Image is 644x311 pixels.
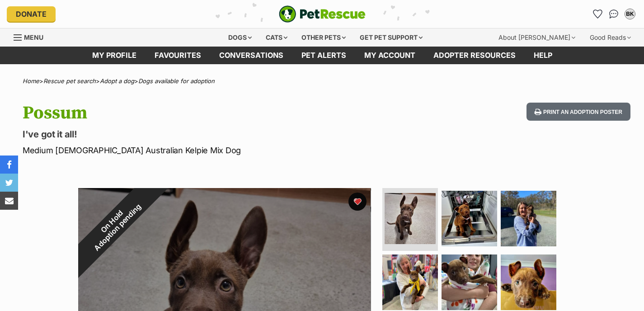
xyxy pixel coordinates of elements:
[424,47,525,64] a: Adopter resources
[295,28,352,47] div: Other pets
[279,5,366,23] a: PetRescue
[146,47,210,64] a: Favourites
[100,77,134,85] a: Adopt a dog
[526,103,630,121] button: Print an adoption poster
[385,193,436,244] img: Photo of Possum
[590,7,637,21] ul: Account quick links
[606,7,621,21] a: Conversations
[89,198,146,256] span: Adoption pending
[23,77,39,85] a: Home
[583,28,637,47] div: Good Reads
[501,191,556,246] img: Photo of Possum
[83,47,146,64] a: My profile
[442,191,497,246] img: Photo of Possum
[348,193,367,211] button: favourite
[222,28,258,47] div: Dogs
[7,6,56,22] a: Donate
[623,7,637,21] button: My account
[24,33,43,41] span: Menu
[23,128,393,141] p: I've got it all!
[625,9,635,19] div: BK
[292,47,355,64] a: Pet alerts
[382,254,438,310] img: Photo of Possum
[525,47,561,64] a: Help
[492,28,582,47] div: About [PERSON_NAME]
[23,103,393,123] h1: Possum
[14,28,50,45] a: Menu
[54,164,174,284] div: On Hold
[501,254,556,310] img: Photo of Possum
[279,5,366,23] img: logo-e224e6f780fb5917bec1dbf3a21bbac754714ae5b6737aabdf751b685950b380.svg
[43,77,96,85] a: Rescue pet search
[590,7,605,21] a: Favourites
[355,47,424,64] a: My account
[210,47,292,64] a: conversations
[442,254,497,310] img: Photo of Possum
[353,28,429,47] div: Get pet support
[138,77,215,85] a: Dogs available for adoption
[259,28,294,47] div: Cats
[609,9,619,19] img: chat-41dd97257d64d25036548639549fe6c8038ab92f7586957e7f3b1b290dea8141.svg
[23,144,393,156] p: Medium [DEMOGRAPHIC_DATA] Australian Kelpie Mix Dog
